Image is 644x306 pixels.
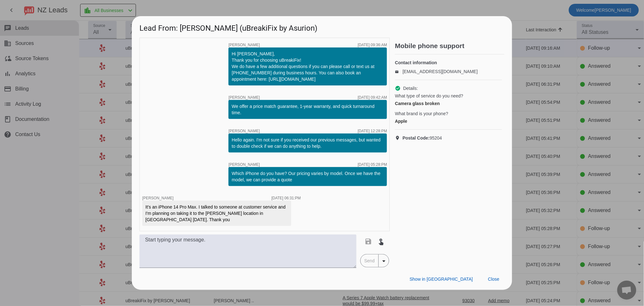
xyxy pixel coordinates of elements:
strong: Postal Code: [402,135,430,141]
div: Camera glass broken [395,100,502,107]
div: Hi [PERSON_NAME], Thank you for choosing uBreakiFix! We do have a few additional questions if you... [232,51,384,82]
span: Show in [GEOGRAPHIC_DATA] [410,277,473,282]
div: [DATE] 09:42:AM [358,96,387,99]
mat-icon: email [395,70,402,73]
button: Close [483,273,505,285]
div: [DATE] 05:28:PM [358,163,387,166]
mat-icon: arrow_drop_down [380,257,388,265]
div: Which iPhone do you have? Our pricing varies by model. Once we have the model, we can provide a q... [232,170,384,183]
mat-icon: touch_app [377,238,385,245]
span: [PERSON_NAME] [142,196,174,200]
div: Hello again. I'm not sure if you received our previous messages, but wanted to double check if we... [232,137,384,149]
span: [PERSON_NAME] [229,163,260,166]
h2: Mobile phone support [395,43,505,49]
span: Details: [403,85,418,91]
span: What brand is your phone? [395,110,448,117]
a: [EMAIL_ADDRESS][DOMAIN_NAME] [402,69,478,74]
span: Close [488,277,499,282]
div: [DATE] 09:36:AM [358,43,387,47]
h4: Contact information [395,59,502,66]
div: [DATE] 12:28:PM [358,129,387,133]
span: 95204 [402,135,442,141]
mat-icon: location_on [395,135,402,141]
h1: Lead From: [PERSON_NAME] (uBreakiFix by Asurion) [132,16,512,37]
div: Apple [395,118,502,124]
div: [DATE] 06:31:PM [272,196,301,200]
div: It's an iPhone 14 Pro Max. I talked to someone at customer service and I'm planning on taking it ... [145,204,288,223]
span: [PERSON_NAME] [229,129,260,133]
mat-icon: check_circle [395,85,401,91]
span: What type of service do you need? [395,93,463,99]
span: [PERSON_NAME] [229,43,260,47]
div: We offer a price match guarantee, 1-year warranty, and quick turnaround time.​ [232,103,384,116]
span: [PERSON_NAME] [229,96,260,99]
button: Show in [GEOGRAPHIC_DATA] [405,273,478,285]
